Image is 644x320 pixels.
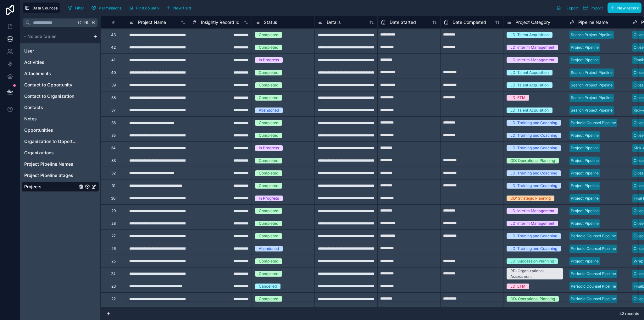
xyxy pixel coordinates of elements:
div: Periodic Counsel Pipeline [571,284,616,289]
div: 32 [111,171,116,176]
span: Import [591,6,603,10]
div: LD: Talent Acquisition [510,70,549,75]
div: 24 [111,271,116,276]
button: Data Sources [23,3,60,13]
span: K [91,20,96,25]
div: Completed [259,95,278,101]
div: Project Pipeline [571,196,599,201]
div: Completed [259,45,278,50]
div: Abandoned [259,246,279,251]
div: Completed [259,258,278,264]
div: LD: Interim Management [510,57,554,63]
button: Import [581,3,605,13]
a: New record [605,3,641,13]
div: 39 [111,83,116,88]
div: 40 [111,70,116,75]
span: New record [617,6,639,10]
span: Details [327,19,341,25]
div: LD: Training and Coaching [510,233,557,239]
div: Periodic Counsel Pipeline [571,233,616,239]
div: Search Project Pipeline [571,32,613,38]
div: Search Project Pipeline [571,70,613,75]
div: LD: Talent Acquisition [510,82,549,88]
span: Project Category [515,19,550,25]
div: 26 [111,246,116,251]
div: LD: Training and Coaching [510,170,557,176]
button: New record [608,3,641,13]
div: Completed [259,158,278,163]
div: LD: Talent Acquisition [510,32,549,38]
span: Status [264,19,277,25]
span: Data Sources [32,6,58,10]
div: LD: Interim Management [510,208,554,214]
div: Search Project Pipeline [571,108,613,113]
div: 38 [111,95,116,100]
div: Project Pipeline [571,221,599,226]
div: OD: Operational Planning [510,296,555,302]
div: 29 [111,208,116,213]
div: Project Pipeline [571,183,599,189]
span: 43 records [619,311,639,316]
div: LD: ETM [510,284,525,289]
div: LD: Training and Coaching [510,133,557,138]
div: Project Pipeline [571,208,599,214]
div: Completed [259,271,278,277]
span: Date Started [390,19,416,25]
div: Search Project Pipeline [571,82,613,88]
div: Completed [259,183,278,189]
div: Abandoned [259,108,279,113]
div: Completed [259,221,278,226]
span: Pipeline Name [578,19,608,25]
div: Project Pipeline [571,170,599,176]
div: Completed [259,296,278,302]
div: 22 [111,296,116,301]
div: Cancelled [259,284,277,289]
div: 34 [111,146,116,151]
div: Periodic Counsel Pipeline [571,120,616,126]
div: 36 [111,120,116,125]
div: 33 [111,158,116,163]
span: Filter [75,6,85,10]
div: 42 [111,45,116,50]
span: Project Name [138,19,166,25]
span: New field [173,6,191,10]
div: Completed [259,208,278,214]
button: Find column [126,3,161,13]
div: LD: Training and Coaching [510,145,557,151]
div: # [106,20,121,25]
div: Completed [259,120,278,126]
span: Find column [136,6,159,10]
div: 27 [111,234,116,239]
div: Project Pipeline [571,258,599,264]
span: Export [566,6,579,10]
div: Completed [259,70,278,75]
div: LD: Training and Coaching [510,183,557,189]
div: 37 [111,108,116,113]
div: Completed [259,133,278,138]
div: LD: Interim Management [510,45,554,50]
button: Export [554,3,581,13]
div: Periodic Counsel Pipeline [571,246,616,251]
div: Completed [259,82,278,88]
span: Insightly Record Id [201,19,240,25]
div: Completed [259,170,278,176]
div: LD: Training and Coaching [510,120,557,126]
div: Project Pipeline [571,133,599,138]
div: Search Project Pipeline [571,95,613,101]
div: LD: ETM [510,95,525,101]
div: Project Pipeline [571,57,599,63]
div: In Progress [259,57,279,63]
div: LD: Training and Coaching [510,246,557,251]
div: In Progress [259,145,279,151]
div: Periodic Counsel Pipeline [571,296,616,302]
div: 30 [111,196,116,201]
div: Project Pipeline [571,158,599,163]
div: LD: Interim Management [510,221,554,226]
span: Ctrl [77,19,90,26]
div: Project Pipeline [571,145,599,151]
button: Filter [65,3,87,13]
div: 28 [111,221,116,226]
div: 25 [111,259,116,264]
a: Permissions [89,3,126,13]
div: Completed [259,32,278,38]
